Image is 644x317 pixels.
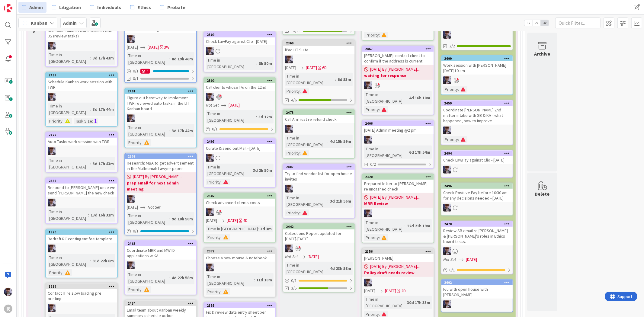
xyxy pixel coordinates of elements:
div: Time in [GEOGRAPHIC_DATA] [206,57,256,70]
div: ML [441,126,513,134]
div: 3d 17h 43m [91,160,115,167]
span: 0 / 1 [133,68,139,74]
span: : [379,32,380,38]
div: 2465 [128,242,196,246]
div: ML [362,136,434,144]
div: Priority [364,106,379,113]
div: Priority [443,136,458,143]
div: ML [125,35,196,43]
span: : [142,139,143,146]
div: Figure out best way to implement TWR reviewed auto tasks in the LIT Kanban board [125,94,196,113]
div: 2442Collections Report updated for [DATE]-[DATE] [283,224,354,243]
div: Coordinate [PERSON_NAME] 2nd matter intake with SB & KA - what happened, how to improve [441,106,513,125]
img: ML [364,82,372,89]
img: ML [48,245,56,252]
span: : [258,226,259,232]
img: ML [443,126,451,134]
div: 2487Try to find vendor list for open house invites [283,164,354,183]
div: 9d 18h 50m [170,216,194,222]
div: 1920 [49,230,117,234]
div: Priority [364,234,379,241]
span: : [92,118,93,124]
div: 3d 21h 56m [328,198,353,204]
div: 2467 [365,47,434,51]
div: 2499 [441,56,513,61]
img: ML [206,93,214,101]
a: 2509Check LawPay against Clio - [DATE]MLTime in [GEOGRAPHIC_DATA]:8h 50m [203,31,276,72]
div: 2489 [46,72,117,78]
div: 0/1 [125,227,196,235]
img: ML [443,76,451,84]
div: 2309 [128,154,196,158]
div: Priority [206,234,221,241]
a: 2406[DATE] Admin meeting @2 pmMLTime in [GEOGRAPHIC_DATA]:6d 17h 54m0/2 [362,120,434,169]
div: 2475Call AmTrust re refund check [283,110,354,123]
div: ML [283,125,354,133]
span: 0/1 [133,75,139,82]
div: 2467 [362,46,434,52]
div: ML [362,82,434,89]
span: [DATE] [148,44,159,50]
div: Collections Report updated for [DATE]-[DATE] [283,229,354,243]
div: ML [441,31,513,39]
div: 13d 16h 31m [89,212,115,218]
span: Admin [29,4,43,11]
a: 2496Check Positive Pay before 10:30 am for any decisions needed - [DATE]ML [441,183,513,216]
span: : [256,60,257,67]
div: 2406[DATE] Admin meeting @2 pm [362,121,434,134]
div: 2475 [283,110,354,115]
div: 2309 [125,154,196,159]
span: 0 / 1 [133,228,139,234]
div: 2406 [365,121,434,126]
div: 2500Call clients whose f/u on the 22nd [204,78,275,91]
div: Time in [GEOGRAPHIC_DATA] [48,208,88,222]
div: Time in [GEOGRAPHIC_DATA] [48,103,90,116]
div: 2156[PERSON_NAME] [362,249,434,262]
div: 1920 [46,229,117,235]
div: Work session with [PERSON_NAME] [DATE]10 am [441,61,513,75]
div: Time in [GEOGRAPHIC_DATA] [127,212,169,226]
img: ML [285,56,293,63]
div: 2509 [207,33,275,37]
div: iPad LIT Suite [283,46,354,54]
i: Not Set [206,102,219,108]
div: Time in [GEOGRAPHIC_DATA] [285,73,335,86]
div: ML [46,199,117,207]
a: 2494Check LawPay against Clio - [DATE]ML [441,150,513,178]
div: 2320Prepared letter to [PERSON_NAME] re uncashed check [362,174,434,193]
div: Time in [GEOGRAPHIC_DATA] [364,91,407,104]
img: ML [127,35,135,43]
div: 2320 [362,174,434,180]
div: ML [125,114,196,122]
img: Visit kanbanzone.com [4,4,12,12]
span: [DATE] [206,217,217,224]
div: Research: MBA to get advertisement in the Multnomah Lawyer paper [125,159,196,172]
span: Litigation [59,4,81,11]
span: : [169,216,170,222]
a: 2489Schedule Kanban work session with TWRMLTime in [GEOGRAPHIC_DATA]:3d 17h 44mPriority:Task Size: [45,72,118,127]
a: 2320Prepared letter to [PERSON_NAME] re uncashed check[DATE] By [PERSON_NAME]...MRR ReviewMLTime ... [362,174,434,243]
div: 2494 [441,151,513,156]
img: ML [285,245,293,252]
span: : [407,149,408,155]
div: Review SB email re [PERSON_NAME] & [PERSON_NAME]'s roles in Ethics board tasks. [441,227,513,245]
div: 2499Work session with [PERSON_NAME] [DATE]10 am [441,56,513,75]
div: Check advanced clients costs [204,199,275,207]
div: Choose a new mouse & notebook [204,254,275,262]
a: 1920Redraft RC contingent fee templateMLTime in [GEOGRAPHIC_DATA]:31d 22h 6mPriority: [45,229,118,278]
div: ML [204,154,275,162]
div: Auto Tasks work session with TWR [46,138,117,146]
div: Priority [364,32,379,38]
div: ML [362,210,434,217]
a: 2372Choose a new mouse & notebookMLTime in [GEOGRAPHIC_DATA]:11d 10mPriority: [203,248,276,297]
a: how much money to sponsor mba/osbar - - review latest email & forward to managementML[DATE][DATE]... [124,8,197,83]
div: 2156 [365,249,434,254]
div: 2494Check LawPay against Clio - [DATE] [441,151,513,164]
div: 0/11 [125,67,196,75]
div: ML [441,247,513,255]
a: Probate [156,2,189,13]
span: Support [13,1,27,8]
div: 2360 [283,40,354,46]
div: 2472 [46,132,117,138]
div: Priority [443,86,458,93]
